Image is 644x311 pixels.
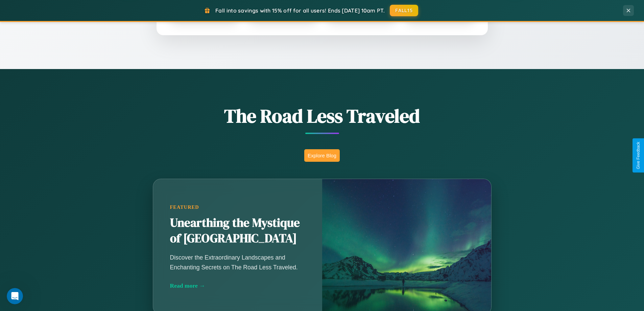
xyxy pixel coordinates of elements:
span: Fall into savings with 15% off for all users! Ends [DATE] 10am PT. [215,7,385,14]
div: Featured [170,204,305,210]
div: Give Feedback [636,142,641,169]
div: Read more → [170,282,305,289]
p: Discover the Extraordinary Landscapes and Enchanting Secrets on The Road Less Traveled. [170,253,305,272]
button: FALL15 [390,5,418,16]
iframe: Intercom live chat [7,288,23,304]
h1: The Road Less Traveled [119,103,525,129]
h2: Unearthing the Mystique of [GEOGRAPHIC_DATA] [170,215,305,246]
button: Explore Blog [304,149,340,162]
